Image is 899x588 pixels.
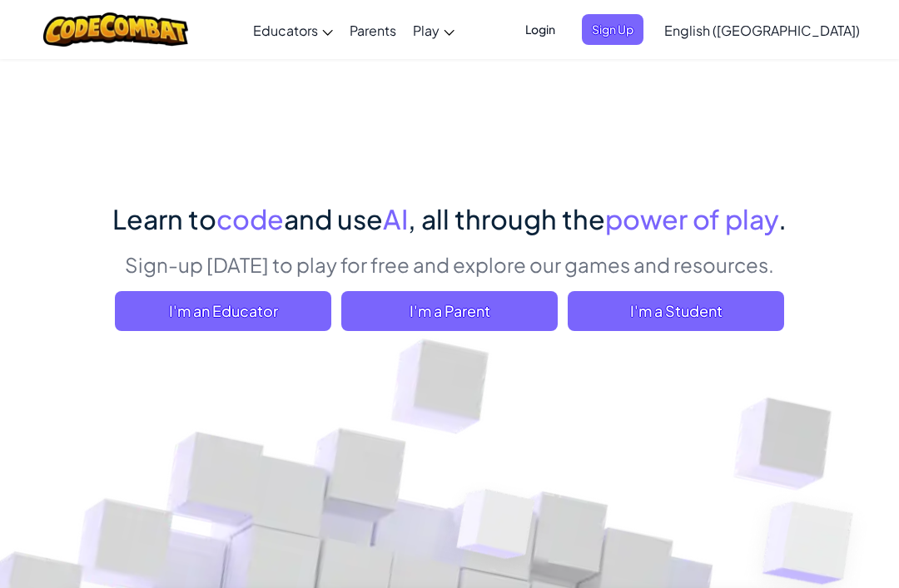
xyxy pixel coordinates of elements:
span: and use [284,202,383,235]
span: Educators [253,22,318,39]
img: CodeCombat logo [43,12,189,47]
span: English ([GEOGRAPHIC_DATA]) [664,22,860,39]
a: English ([GEOGRAPHIC_DATA]) [656,7,868,52]
a: Educators [245,7,341,52]
span: Learn to [112,202,216,235]
button: Login [515,14,565,45]
a: I'm an Educator [115,291,331,331]
span: power of play [605,202,778,235]
span: code [216,202,284,235]
a: Play [405,7,463,52]
button: Sign Up [582,14,643,45]
span: . [778,202,787,235]
a: I'm a Parent [341,291,558,331]
span: Play [413,22,440,39]
span: AI [383,202,408,235]
p: Sign-up [DATE] to play for free and explore our games and resources. [112,250,787,279]
a: Parents [341,7,405,52]
button: I'm a Student [568,291,784,331]
span: , all through the [408,202,605,235]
